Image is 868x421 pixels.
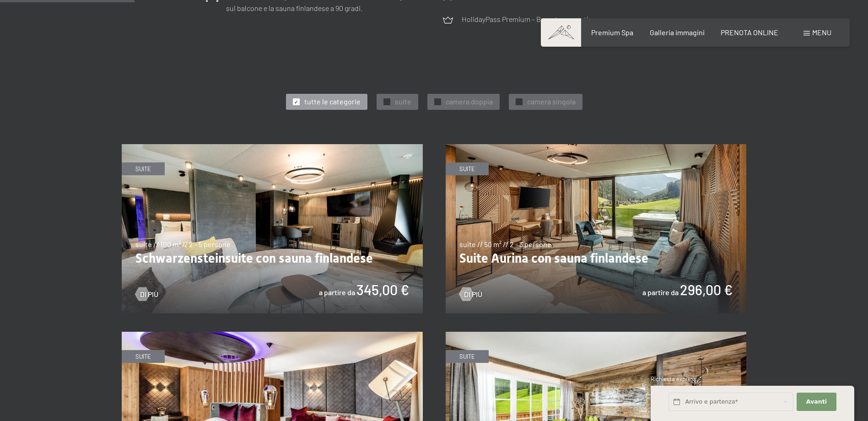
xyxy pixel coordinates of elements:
span: Di più [464,289,482,299]
span: Richiesta express [651,375,696,383]
span: ✓ [517,99,521,105]
a: Galleria immagini [650,28,705,37]
span: Avanti [806,398,827,406]
span: Di più [140,289,158,299]
p: HolidayPass Premium – Bus e treno gratis [462,13,592,25]
a: Premium Spa [591,28,633,37]
span: camera doppia [446,97,493,107]
img: Schwarzensteinsuite con sauna finlandese [122,144,423,313]
a: Schwarzensteinsuite con sauna finlandese [122,145,423,150]
a: Romantic Suite con biosauna [122,332,423,338]
a: Suite Aurina con sauna finlandese [446,145,747,150]
span: camera singola [527,97,576,107]
a: Di più [135,289,158,299]
a: PRENOTA ONLINE [721,28,778,37]
span: tutte le categorie [304,97,361,107]
img: Suite Aurina con sauna finlandese [446,144,747,313]
span: suite [395,97,411,107]
a: Di più [459,289,482,299]
a: Chaletsuite con biosauna [446,332,747,338]
button: Avanti [797,393,836,411]
span: ✓ [294,99,298,105]
span: ✓ [385,99,388,105]
span: Menu [812,28,831,37]
span: ✓ [436,99,439,105]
